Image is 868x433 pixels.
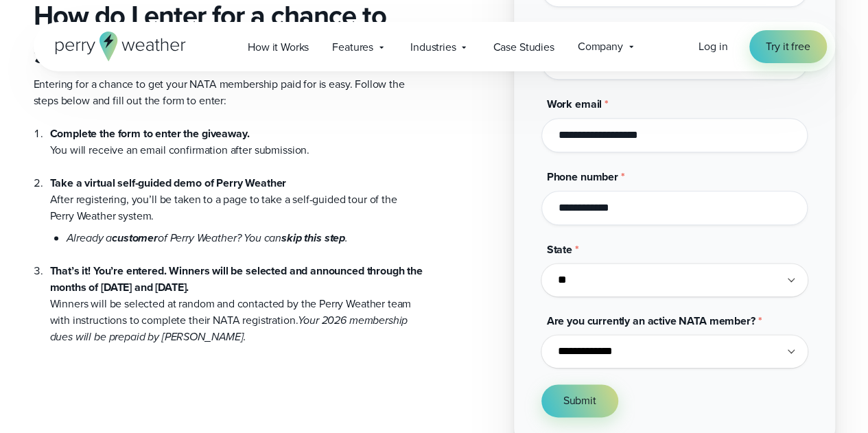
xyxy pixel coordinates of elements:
[248,39,309,56] span: How it Works
[50,159,423,246] li: After registering, you’ll be taken to a page to take a self-guided tour of the Perry Weather system.
[481,33,565,61] a: Case Studies
[749,30,826,63] a: Try it free
[281,230,345,246] strong: skip this step
[112,230,158,246] strong: customer
[578,38,623,55] span: Company
[50,246,423,345] li: Winners will be selected at random and contacted by the Perry Weather team with instructions to c...
[50,126,423,159] li: You will receive an email confirmation after submission.
[34,76,423,109] p: Entering for a chance to get your NATA membership paid for is easy. Follow the steps below and fi...
[50,263,423,295] strong: That’s it! You’re entered. Winners will be selected and announced through the months of [DATE] an...
[50,175,287,191] strong: Take a virtual self-guided demo of Perry Weather
[67,230,348,246] em: Already a of Perry Weather? You can .
[332,39,373,56] span: Features
[547,242,572,257] span: State
[50,126,250,141] strong: Complete the form to enter the giveaway.
[493,39,554,56] span: Case Studies
[699,38,727,54] span: Log in
[547,169,618,185] span: Phone number
[541,384,618,417] button: Submit
[547,96,602,112] span: Work email
[699,38,727,55] a: Log in
[50,312,408,344] em: Your 2026 membership dues will be prepaid by [PERSON_NAME].
[410,39,456,56] span: Industries
[563,393,596,409] span: Submit
[236,33,320,61] a: How it Works
[766,38,810,55] span: Try it free
[547,313,755,329] span: Are you currently an active NATA member?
